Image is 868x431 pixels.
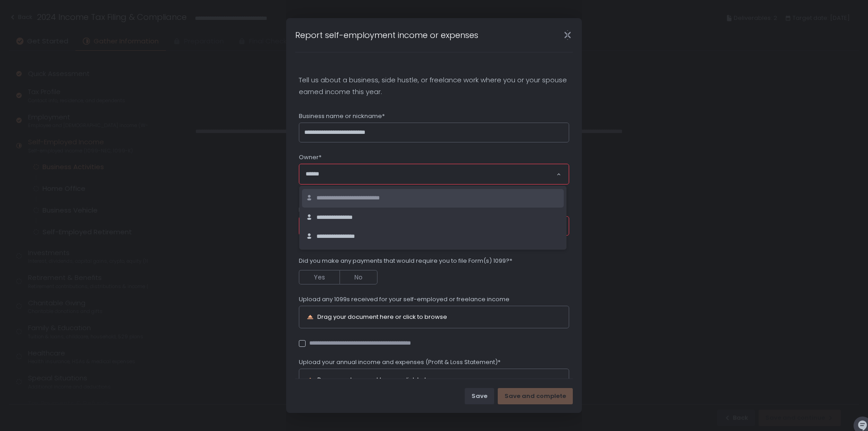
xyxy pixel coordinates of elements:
h1: Report self-employment income or expenses [295,29,478,41]
button: No [340,270,377,284]
span: Did you make any payments that would require you to file Form(s) 1099?* [299,257,512,265]
span: Upload your annual income and expenses (Profit & Loss Statement)* [299,358,500,366]
div: Save [472,392,487,400]
span: Owner* [299,153,321,161]
button: Yes [299,270,340,284]
span: Business purpose* [299,206,359,214]
button: Save [465,388,494,404]
div: Close [553,30,582,40]
div: Drag your document here or click to browse [317,314,447,320]
p: Tell us about a business, side hustle, or freelance work where you or your spouse earned income t... [299,74,569,98]
div: Search for option [299,164,569,184]
input: Search for option [306,170,556,179]
span: Upload any 1099s received for your self-employed or freelance income [299,295,509,303]
div: Drag your document here or click to browse [317,377,447,383]
span: Business name or nickname* [299,112,385,120]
